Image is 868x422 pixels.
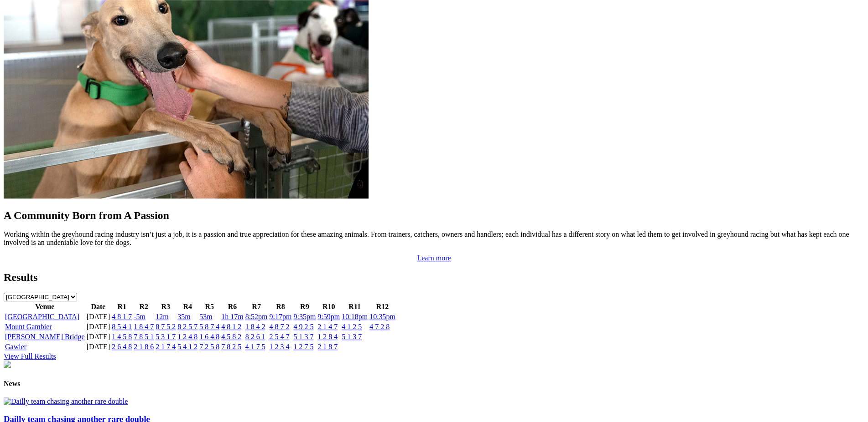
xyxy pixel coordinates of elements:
a: 1 8 4 7 [134,323,154,330]
a: 4 5 8 2 [221,333,241,341]
th: Venue [5,302,85,311]
td: [DATE] [86,342,111,351]
a: 9:59pm [317,313,340,320]
a: 4 8 1 7 [112,313,132,320]
a: 2 5 4 7 [270,333,290,341]
a: Gawler [5,343,26,351]
img: chasers_homepage.jpg [4,361,11,368]
a: 8 2 6 1 [245,333,265,341]
a: 5 1 3 7 [293,333,313,341]
a: 10:35pm [369,313,395,320]
a: 1 6 4 8 [199,333,219,341]
a: 35m [177,313,190,320]
th: R9 [293,302,316,311]
th: R12 [369,302,396,311]
th: R10 [317,302,340,311]
a: Learn more [417,254,451,262]
a: 8 7 5 2 [156,323,176,330]
td: [DATE] [86,322,111,331]
th: R1 [111,302,132,311]
a: 1 4 5 8 [112,333,132,341]
a: 5 1 3 7 [342,333,362,341]
a: 4 7 2 8 [369,323,390,330]
a: 2 1 8 7 [317,343,338,351]
a: Mount Gambier [5,323,52,330]
a: 2 1 4 7 [317,323,338,330]
h4: News [4,380,864,388]
th: R11 [341,302,368,311]
a: 10:18pm [342,313,368,320]
a: 5 3 1 7 [156,333,176,341]
th: R2 [133,302,154,311]
a: [GEOGRAPHIC_DATA] [5,313,79,320]
th: R3 [155,302,176,311]
a: 1 2 4 8 [177,333,198,341]
td: [DATE] [86,312,111,321]
a: 4 8 1 2 [221,323,241,330]
img: Dailly team chasing another rare double [4,397,128,406]
a: 9:35pm [293,313,316,320]
a: 8:52pm [245,313,268,320]
a: 7 2 5 8 [199,343,219,351]
a: -5m [134,313,146,320]
a: 12m [156,313,168,320]
a: 8 5 4 1 [112,323,132,330]
a: 4 9 2 5 [293,323,313,330]
a: 8 2 5 7 [177,323,198,330]
a: 7 8 5 1 [134,333,154,341]
th: R8 [269,302,292,311]
a: 1 8 4 2 [245,323,265,330]
a: 5 8 7 4 [199,323,219,330]
a: 1 2 3 4 [270,343,290,351]
th: R4 [177,302,198,311]
a: 1 2 8 4 [317,333,338,341]
th: R6 [221,302,244,311]
a: 9:17pm [270,313,292,320]
a: [PERSON_NAME] Bridge [5,333,85,341]
td: [DATE] [86,332,111,341]
h2: Results [4,271,864,284]
a: 1h 17m [221,313,243,320]
a: View Full Results [4,352,56,360]
a: 2 1 8 6 [134,343,154,351]
th: R7 [245,302,268,311]
a: 7 8 2 5 [221,343,241,351]
a: 4 8 7 2 [270,323,290,330]
a: 1 2 7 5 [293,343,313,351]
h2: A Community Born from A Passion [4,209,864,222]
a: 4 1 2 5 [342,323,362,330]
a: 4 1 7 5 [245,343,265,351]
a: 2 1 7 4 [156,343,176,351]
p: Working within the greyhound racing industry isn’t just a job, it is a passion and true appreciat... [4,230,864,247]
th: Date [86,302,111,311]
a: 2 6 4 8 [112,343,132,351]
th: R5 [199,302,220,311]
a: 5 4 1 2 [177,343,198,351]
a: 53m [199,313,212,320]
